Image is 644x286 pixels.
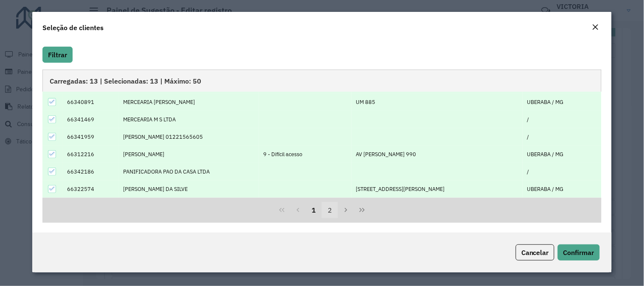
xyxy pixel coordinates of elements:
td: 66312216 [62,146,119,163]
td: AV [PERSON_NAME] 990 [352,146,523,163]
button: Confirmar [558,244,600,261]
td: [PERSON_NAME] 01221565605 [119,128,259,146]
td: [STREET_ADDRESS][PERSON_NAME] [352,180,523,198]
div: Carregadas: 13 | Selecionadas: 13 | Máximo: 50 [42,70,602,92]
button: Last Page [354,202,370,218]
td: / [523,163,602,180]
td: 66341959 [62,128,119,146]
button: 2 [322,202,338,218]
td: MERCEARIA [PERSON_NAME] [119,93,259,111]
td: UM 885 [352,93,523,111]
td: UBERABA / MG [523,93,602,111]
td: 66322574 [62,180,119,198]
button: Next Page [338,202,354,218]
button: Close [590,22,602,33]
button: 1 [306,202,322,218]
button: Filtrar [42,47,73,63]
td: 9 - Difícil acesso [259,146,352,163]
td: UBERABA / MG [523,146,602,163]
td: [PERSON_NAME] [119,146,259,163]
span: Confirmar [563,248,594,257]
h4: Seleção de clientes [42,22,104,33]
td: MERCEARIA M S LTDA [119,111,259,128]
td: / [523,111,602,128]
td: [PERSON_NAME] DA SILVE [119,180,259,198]
td: / [523,128,602,146]
td: PANIFICADORA PAO DA CASA LTDA [119,163,259,180]
span: Cancelar [521,248,549,257]
td: 66341469 [62,111,119,128]
td: 66340891 [62,93,119,111]
em: Fechar [592,24,599,31]
td: 66342186 [62,163,119,180]
td: UBERABA / MG [523,180,602,198]
button: Cancelar [516,244,554,261]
